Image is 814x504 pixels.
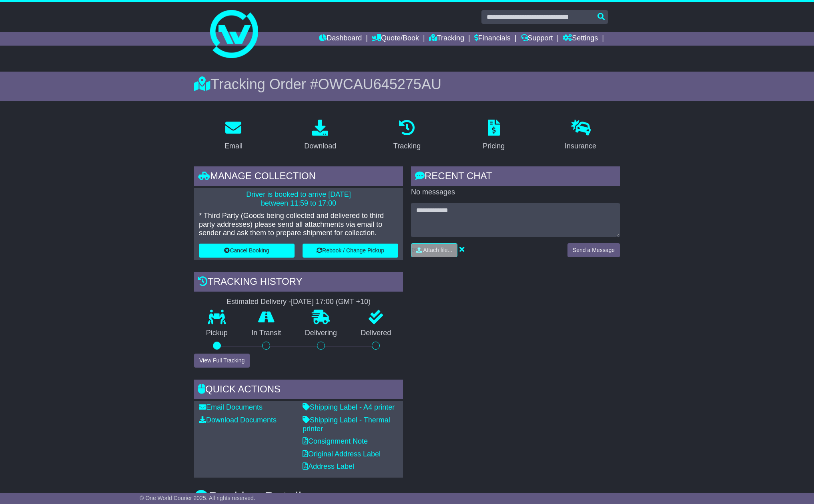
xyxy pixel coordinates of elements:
[303,462,354,470] a: Address Label
[199,190,398,208] p: Driver is booked to arrive [DATE] between 11:59 to 17:00
[559,117,601,154] a: Insurance
[194,329,240,338] p: Pickup
[199,244,295,258] button: Cancel Booking
[140,495,255,501] span: © One World Courier 2025. All rights reserved.
[429,32,464,46] a: Tracking
[199,403,263,411] a: Email Documents
[303,437,368,445] a: Consignment Note
[299,117,341,154] a: Download
[194,380,403,401] div: Quick Actions
[411,188,620,197] p: No messages
[393,141,421,152] div: Tracking
[411,166,620,188] div: RECENT CHAT
[194,354,250,368] button: View Full Tracking
[477,117,510,154] a: Pricing
[199,416,277,424] a: Download Documents
[318,76,441,92] span: OWCAU645275AU
[304,141,336,152] div: Download
[303,450,381,458] a: Original Address Label
[567,243,620,257] button: Send a Message
[483,141,505,152] div: Pricing
[474,32,511,46] a: Financials
[291,298,371,306] div: [DATE] 17:00 (GMT +10)
[194,76,620,93] div: Tracking Order #
[388,117,426,154] a: Tracking
[219,117,248,154] a: Email
[199,212,398,238] p: * Third Party (Goods being collected and delivered to third party addresses) please send all atta...
[225,141,243,152] div: Email
[293,329,349,338] p: Delivering
[303,403,395,411] a: Shipping Label - A4 printer
[319,32,362,46] a: Dashboard
[303,244,398,258] button: Rebook / Change Pickup
[303,416,390,433] a: Shipping Label - Thermal printer
[565,141,596,152] div: Insurance
[521,32,553,46] a: Support
[563,32,598,46] a: Settings
[194,272,403,294] div: Tracking history
[372,32,419,46] a: Quote/Book
[194,166,403,188] div: Manage collection
[194,298,403,306] div: Estimated Delivery -
[349,329,403,338] p: Delivered
[240,329,293,338] p: In Transit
